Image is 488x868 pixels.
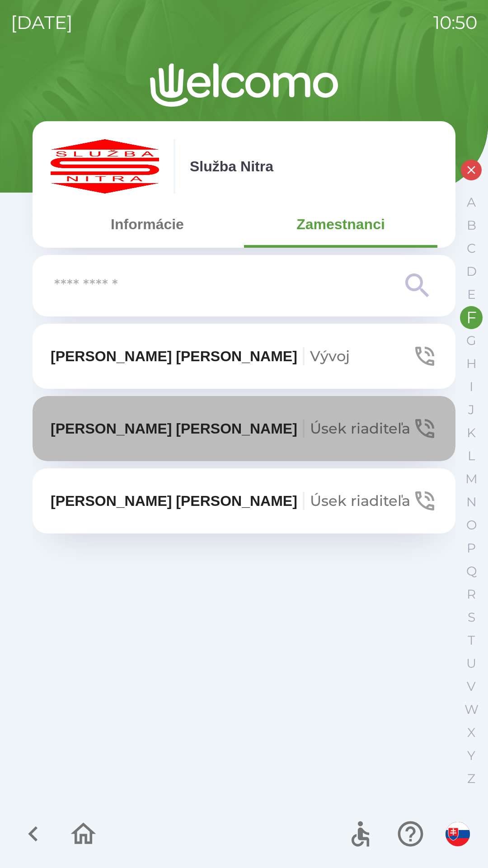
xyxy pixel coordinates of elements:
[33,63,455,107] img: Logo
[446,822,470,846] img: sk flag
[33,468,455,533] button: [PERSON_NAME] [PERSON_NAME]Úsek riaditeľa
[11,9,73,36] p: [DATE]
[51,208,244,241] button: Informácie
[51,345,350,367] p: [PERSON_NAME] [PERSON_NAME]
[33,324,455,389] button: [PERSON_NAME] [PERSON_NAME]Vývoj
[310,420,410,437] span: Úsek riaditeľa
[310,347,350,365] span: Vývoj
[433,9,477,36] p: 10:50
[51,418,410,439] p: [PERSON_NAME] [PERSON_NAME]
[33,396,455,461] button: [PERSON_NAME] [PERSON_NAME]Úsek riaditeľa
[310,492,410,509] span: Úsek riaditeľa
[190,156,273,177] p: Služba Nitra
[51,139,159,193] img: c55f63fc-e714-4e15-be12-dfeb3df5ea30.png
[51,490,410,512] p: [PERSON_NAME] [PERSON_NAME]
[244,208,437,241] button: Zamestnanci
